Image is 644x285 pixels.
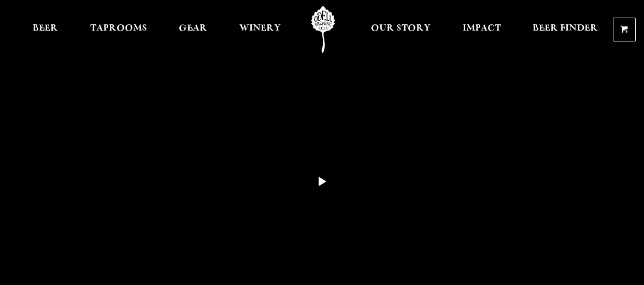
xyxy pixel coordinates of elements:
[463,24,501,33] span: Impact
[33,24,58,33] span: Beer
[526,6,605,53] a: Beer Finder
[26,6,65,53] a: Beer
[456,6,508,53] a: Impact
[371,24,431,33] span: Our Story
[304,6,342,53] a: Odell Home
[172,6,214,53] a: Gear
[239,24,281,33] span: Winery
[364,6,437,53] a: Our Story
[533,24,598,33] span: Beer Finder
[179,24,207,33] span: Gear
[83,6,154,53] a: Taprooms
[233,6,288,53] a: Winery
[90,24,147,33] span: Taprooms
